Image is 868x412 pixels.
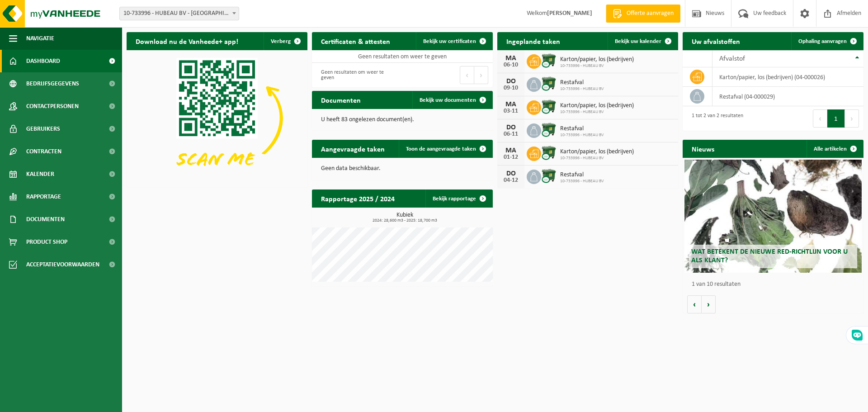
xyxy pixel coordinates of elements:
[560,171,604,179] span: Restafval
[316,65,398,85] div: Geen resultaten om weer te geven
[502,177,520,184] div: 04-12
[560,86,604,92] span: 10-733996 - HUBEAU BV
[406,146,476,152] span: Toon de aangevraagde taken
[683,140,723,157] h2: Nieuws
[127,50,307,186] img: Download de VHEPlus App
[692,281,859,288] p: 1 van 10 resultaten
[560,156,634,161] span: 10-733996 - HUBEAU BV
[560,125,604,133] span: Restafval
[541,168,557,184] img: WB-1100-CU
[502,55,520,62] div: MA
[420,97,476,103] span: Bekijk uw documenten
[560,148,634,156] span: Karton/papier, los (bedrijven)
[547,10,592,17] strong: [PERSON_NAME]
[460,66,474,84] button: Previous
[684,160,862,273] a: Wat betekent de nieuwe RED-richtlijn voor u als klant?
[560,109,634,115] span: 10-733996 - HUBEAU BV
[264,32,307,50] button: Verberg
[127,32,247,50] h2: Download nu de Vanheede+ app!
[502,170,520,177] div: DO
[560,63,634,69] span: 10-733996 - HUBEAU BV
[502,147,520,154] div: MA
[691,248,848,264] span: Wat betekent de nieuwe RED-richtlijn voor u als klant?
[560,133,604,138] span: 10-733996 - HUBEAU BV
[827,109,845,128] button: 1
[615,38,661,44] span: Bekijk uw kalender
[560,179,604,184] span: 10-733996 - HUBEAU BV
[541,145,557,161] img: WB-1100-CU
[26,95,79,118] span: Contactpersonen
[813,109,827,128] button: Previous
[687,109,743,128] div: 1 tot 2 van 2 resultaten
[425,189,492,208] a: Bekijk rapportage
[712,67,863,87] td: karton/papier, los (bedrijven) (04-000026)
[26,253,99,276] span: Acceptatievoorwaarden
[502,85,520,91] div: 09-10
[719,55,745,62] span: Afvalstof
[316,218,493,223] span: 2024: 28,600 m3 - 2025: 18,700 m3
[474,66,488,84] button: Next
[26,163,54,185] span: Kalender
[541,122,557,137] img: WB-1100-CU
[316,212,493,223] h3: Kubiek
[687,295,702,313] button: Vorige
[119,7,239,20] span: 10-733996 - HUBEAU BV - OUDENAARDE
[798,38,847,44] span: Ophaling aanvragen
[26,185,61,208] span: Rapportage
[312,140,394,157] h2: Aangevraagde taken
[312,189,404,207] h2: Rapportage 2025 / 2024
[502,78,520,85] div: DO
[606,5,680,23] a: Offerte aanvragen
[26,27,54,50] span: Navigatie
[321,166,484,172] p: Geen data beschikbaar.
[807,140,863,158] a: Alle artikelen
[26,208,65,231] span: Documenten
[502,62,520,68] div: 06-10
[712,87,863,106] td: restafval (04-000029)
[120,7,239,20] span: 10-733996 - HUBEAU BV - OUDENAARDE
[271,38,291,44] span: Verberg
[541,76,557,91] img: WB-1100-CU
[702,295,716,313] button: Volgende
[791,32,863,50] a: Ophaling aanvragen
[26,231,67,253] span: Product Shop
[312,91,370,109] h2: Documenten
[502,124,520,131] div: DO
[321,117,484,123] p: U heeft 83 ongelezen document(en).
[560,56,634,63] span: Karton/papier, los (bedrijven)
[312,50,493,63] td: Geen resultaten om weer te geven
[423,38,476,44] span: Bekijk uw certificaten
[541,53,557,68] img: WB-1100-CU
[312,32,399,50] h2: Certificaten & attesten
[541,99,557,114] img: WB-1100-CU
[845,109,859,128] button: Next
[399,140,492,158] a: Toon de aangevraagde taken
[497,32,569,50] h2: Ingeplande taken
[608,32,677,50] a: Bekijk uw kalender
[624,9,676,18] span: Offerte aanvragen
[26,140,61,163] span: Contracten
[412,91,492,109] a: Bekijk uw documenten
[26,118,60,140] span: Gebruikers
[560,79,604,86] span: Restafval
[26,50,60,72] span: Dashboard
[502,101,520,108] div: MA
[502,108,520,114] div: 03-11
[416,32,492,50] a: Bekijk uw certificaten
[502,131,520,137] div: 06-11
[683,32,749,50] h2: Uw afvalstoffen
[560,102,634,109] span: Karton/papier, los (bedrijven)
[502,154,520,161] div: 01-12
[26,72,79,95] span: Bedrijfsgegevens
